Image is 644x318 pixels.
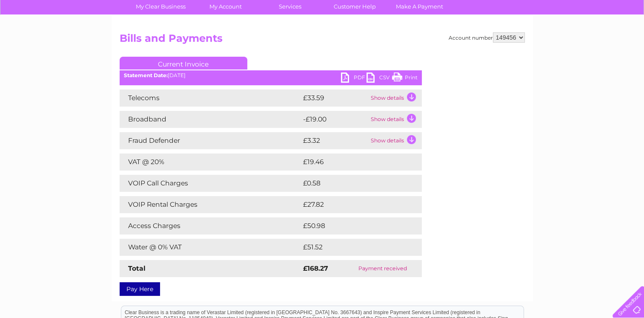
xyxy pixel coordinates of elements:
[301,239,404,256] td: £51.52
[301,90,369,107] td: £33.59
[120,282,160,296] a: Pay Here
[120,32,525,49] h2: Bills and Payments
[515,36,534,43] a: Energy
[301,132,369,149] td: £3.32
[494,36,510,43] a: Water
[392,72,418,85] a: Print
[341,72,366,85] a: PDF
[128,264,146,272] strong: Total
[484,4,542,15] a: 0333 014 3131
[120,175,301,192] td: VOIP Call Charges
[120,239,301,256] td: Water @ 0% VAT
[369,111,422,128] td: Show details
[120,57,247,69] a: Current Invoice
[369,132,422,149] td: Show details
[301,217,405,234] td: £50.98
[124,72,168,78] b: Statement Date:
[449,32,525,43] div: Account number
[570,36,582,43] a: Blog
[301,153,404,171] td: £19.46
[616,36,636,43] a: Log out
[120,72,422,78] div: [DATE]
[120,217,301,234] td: Access Charges
[369,90,422,107] td: Show details
[539,36,565,43] a: Telecoms
[120,90,301,107] td: Telecoms
[120,196,301,213] td: VOIP Rental Charges
[587,36,608,43] a: Contact
[344,260,421,277] td: Payment received
[23,22,66,48] img: logo.png
[301,196,404,213] td: £27.82
[301,111,369,128] td: -£19.00
[120,132,301,149] td: Fraud Defender
[121,5,524,41] div: Clear Business is a trading name of Verastar Limited (registered in [GEOGRAPHIC_DATA] No. 3667643...
[303,264,328,272] strong: £168.27
[120,153,301,171] td: VAT @ 20%
[301,175,402,192] td: £0.58
[120,111,301,128] td: Broadband
[366,72,392,85] a: CSV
